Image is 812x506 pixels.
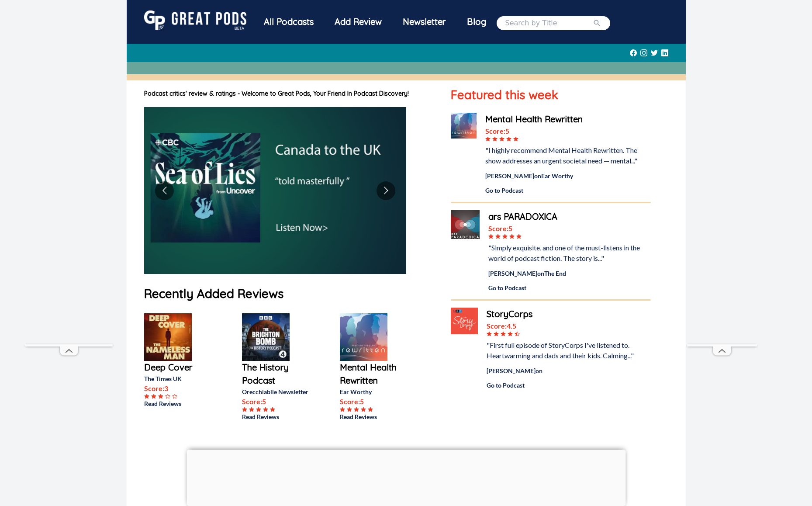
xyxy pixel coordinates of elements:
[340,361,410,387] a: Mental Health Rewritten
[340,412,410,421] a: Read Reviews
[487,366,651,375] div: [PERSON_NAME] on
[324,10,392,33] a: Add Review
[144,89,434,98] h1: Podcast critics' review & ratings - Welcome to Great Pods, Your Friend In Podcast Discovery!
[485,186,650,195] a: Go to Podcast
[451,308,477,334] img: StoryCorps
[144,284,434,303] h1: Recently Added Reviews
[144,399,214,408] a: Read Reviews
[485,126,650,136] div: Score: 5
[155,181,174,200] button: Go to previous slide
[392,10,456,33] div: Newsletter
[485,171,650,180] div: [PERSON_NAME] on Ear Worthy
[340,387,410,396] p: Ear Worthy
[488,269,650,278] div: [PERSON_NAME] on The End
[25,82,113,344] iframe: Advertisement
[488,243,650,263] div: "Simply exquisite, and one of the must-listens in the world of podcast fiction. The story is..."
[451,86,650,104] h1: Featured this week
[340,396,410,407] p: Score: 5
[451,210,480,239] img: ars PARADOXICA
[144,374,214,383] p: The Times UK
[253,10,324,33] div: All Podcasts
[242,361,312,387] a: The History Podcast
[488,210,650,223] a: ars PARADOXICA
[187,450,625,504] iframe: Advertisement
[487,308,651,321] a: StoryCorps
[242,396,312,407] p: Score: 5
[505,18,593,28] input: Search by Title
[253,10,324,35] a: All Podcasts
[485,113,650,126] a: Mental Health Rewritten
[392,10,456,35] a: Newsletter
[451,113,477,139] img: Mental Health Rewritten
[144,10,246,30] img: GreatPods
[488,283,650,292] a: Go to Podcast
[377,181,395,200] button: Go to next slide
[488,223,650,234] div: Score: 5
[144,361,214,374] a: Deep Cover
[485,145,650,166] div: "I highly recommend Mental Health Rewritten. The show addresses an urgent societal need — mental..."
[487,340,651,361] div: "First full episode of StoryCorps I've listened to. Heartwarming and dads and their kids. Calming...
[144,313,192,361] img: Deep Cover
[242,313,290,361] img: The History Podcast
[487,321,651,331] div: Score: 4.5
[242,412,312,421] a: Read Reviews
[340,313,387,361] img: Mental Health Rewritten
[144,383,214,394] p: Score: 3
[144,107,406,274] img: image
[456,10,497,33] a: Blog
[687,82,757,344] iframe: Advertisement
[242,387,312,396] p: Orecchiabile Newsletter
[487,381,651,390] a: Go to Podcast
